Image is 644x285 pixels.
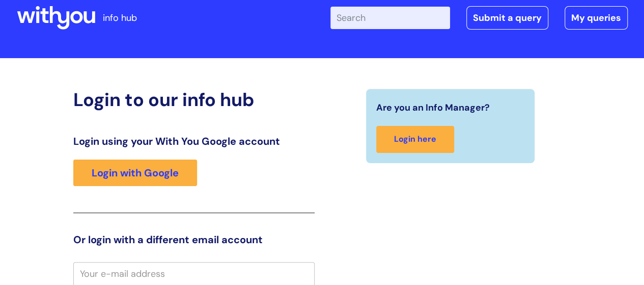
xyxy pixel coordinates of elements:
[73,234,315,246] h3: Or login with a different email account
[466,6,548,30] a: Submit a query
[376,126,454,153] a: Login here
[103,10,137,26] p: info hub
[73,135,315,147] h3: Login using your With You Google account
[330,7,450,29] input: Search
[565,6,628,30] a: My queries
[73,89,315,111] h2: Login to our info hub
[376,99,490,116] span: Are you an Info Manager?
[73,160,197,186] a: Login with Google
